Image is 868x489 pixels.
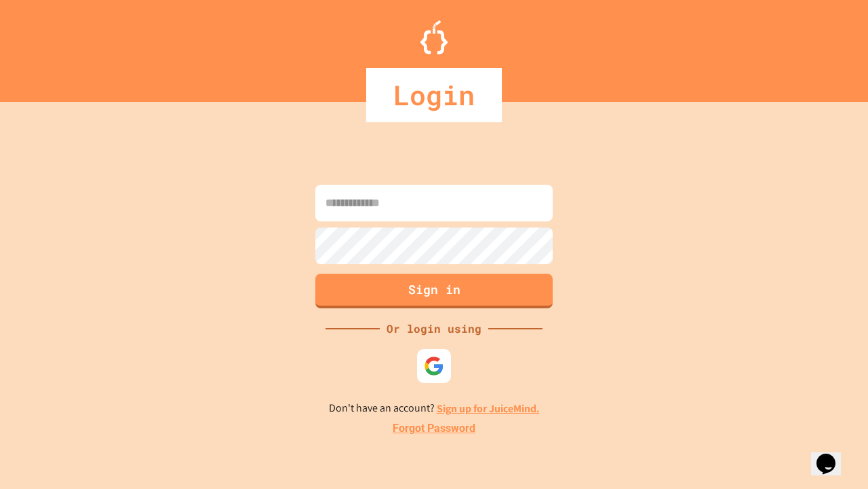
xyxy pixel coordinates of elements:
[420,20,448,54] img: Logo.svg
[329,400,540,417] p: Don't have an account?
[755,376,854,433] iframe: chat widget
[437,401,540,416] a: Sign up for JuiceMind.
[380,321,488,337] div: Or login using
[393,420,475,437] a: Forgot Password
[424,356,444,376] img: google-icon.svg
[315,274,553,308] button: Sign in
[811,435,854,475] iframe: chat widget
[366,68,502,122] div: Login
